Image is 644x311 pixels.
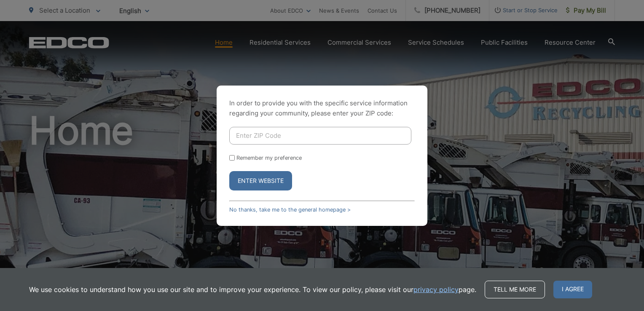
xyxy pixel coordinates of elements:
a: privacy policy [413,284,459,295]
p: In order to provide you with the specific service information regarding your community, please en... [229,98,415,118]
span: I agree [553,281,592,298]
button: Enter Website [229,171,292,190]
a: Tell me more [485,281,545,298]
p: We use cookies to understand how you use our site and to improve your experience. To view our pol... [29,284,476,295]
a: No thanks, take me to the general homepage > [229,206,351,213]
input: Enter ZIP Code [229,127,411,145]
label: Remember my preference [236,155,302,161]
